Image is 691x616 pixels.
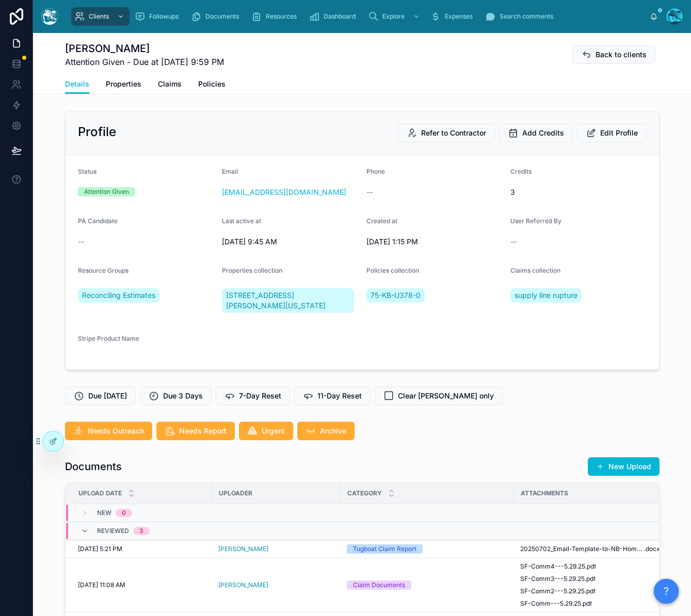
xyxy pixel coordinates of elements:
[78,545,122,553] span: [DATE] 5:21 PM
[482,7,560,26] a: Search comments
[499,124,573,142] button: Add Credits
[163,391,203,401] span: Due 3 Days
[347,580,508,590] a: Claim Documents
[65,75,89,94] a: Details
[78,335,139,342] span: Stripe Product Name
[445,12,473,21] span: Expenses
[520,562,585,571] span: SF-Comm4---5.29.25
[179,426,227,436] span: Needs Report
[398,391,494,401] span: Clear [PERSON_NAME] only
[248,7,304,26] a: Resources
[577,124,647,142] button: Edit Profile
[297,422,355,440] button: Archive
[572,45,655,64] button: Back to clients
[510,267,560,274] span: Claims collection
[510,288,582,303] a: supply line rupture
[65,56,224,68] span: Attention Given - Due at [DATE] 9:59 PM
[84,187,129,196] div: Attention Given
[216,387,290,405] button: 7-Day Reset
[421,128,486,138] span: Refer to Contractor
[510,168,532,175] span: Credits
[41,8,58,25] img: App logo
[266,12,297,21] span: Resources
[97,527,129,535] span: Reviewed
[65,422,152,440] button: Needs Outreach
[510,237,517,247] span: --
[239,391,281,401] span: 7-Day Reset
[520,545,660,553] a: 20250702_Email-Template-to-NB-Home_-Request-for-Written-Commitment-and-Claim-Communication-Clarit...
[106,79,141,89] span: Properties
[644,545,660,553] span: .docx
[371,290,421,301] span: 75-KB-U378-0
[522,128,564,138] span: Add Credits
[515,290,577,301] span: supply line rupture
[654,579,679,604] button: ?
[366,267,419,274] span: Policies collection
[65,41,224,56] h1: [PERSON_NAME]
[132,7,186,26] a: Followups
[89,12,109,21] span: Clients
[510,187,647,197] span: 3
[78,267,128,274] span: Resource Groups
[347,489,382,497] span: Category
[366,217,397,225] span: Created at
[222,237,358,247] span: [DATE] 9:45 AM
[520,587,585,595] span: SF-Comm2---5.29.25
[65,387,136,405] button: Due [DATE]
[65,79,89,89] span: Details
[222,217,261,225] span: Last active at
[78,489,122,497] span: Upload Date
[366,187,373,197] span: --
[500,12,553,21] span: Search comments
[226,290,350,311] span: [STREET_ADDRESS][PERSON_NAME][US_STATE]
[218,545,268,553] a: [PERSON_NAME]
[306,7,363,26] a: Dashboard
[585,587,596,595] span: .pdf
[65,459,122,474] h1: Documents
[600,128,638,138] span: Edit Profile
[222,288,354,313] a: [STREET_ADDRESS][PERSON_NAME][US_STATE]
[239,422,293,440] button: Urgent
[521,489,568,497] span: Attachments
[366,168,385,175] span: Phone
[149,12,179,21] span: Followups
[78,124,116,140] h2: Profile
[78,217,118,225] span: PA Candidate
[588,457,660,476] a: New Upload
[365,7,425,26] a: Explore
[520,545,644,553] span: 20250702_Email-Template-to-NB-Home_-Request-for-Written-Commitment-and-Claim-Communication-Clarit...
[139,527,143,535] div: 3
[188,7,246,26] a: Documents
[78,237,84,247] span: --
[106,75,141,95] a: Properties
[78,545,206,553] a: [DATE] 5:21 PM
[222,267,282,274] span: Properties collection
[222,168,238,175] span: Email
[353,544,416,554] div: Tugboat Claim Report
[198,79,226,89] span: Policies
[366,288,425,303] a: 75-KB-U378-0
[398,124,495,142] button: Refer to Contractor
[427,7,480,26] a: Expenses
[82,290,155,301] span: Reconciling Estimates
[320,426,346,436] span: Archive
[317,391,362,401] span: 11-Day Reset
[97,509,111,517] span: New
[262,426,285,436] span: Urgent
[158,79,182,89] span: Claims
[366,237,503,247] span: [DATE] 1:15 PM
[520,575,585,583] span: SF-Comm3---5.29.25
[78,168,97,175] span: Status
[596,49,647,60] span: Back to clients
[375,387,503,405] button: Clear [PERSON_NAME] only
[585,562,596,571] span: .pdf
[198,75,226,95] a: Policies
[122,509,126,517] div: 0
[66,5,650,28] div: scrollable content
[222,187,346,197] a: [EMAIL_ADDRESS][DOMAIN_NAME]
[218,581,334,589] a: [PERSON_NAME]
[218,581,268,589] a: [PERSON_NAME]
[520,600,581,608] span: SF-Comm---5.29.25
[156,422,235,440] button: Needs Report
